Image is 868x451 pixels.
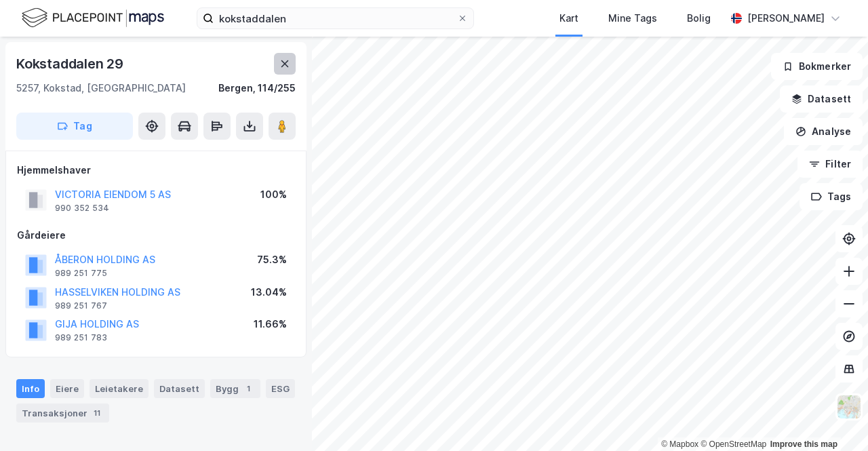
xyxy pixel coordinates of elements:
div: 989 251 783 [55,332,107,343]
div: Leietakere [90,379,149,398]
div: Info [16,379,45,398]
button: Tag [16,113,133,140]
div: [PERSON_NAME] [747,10,825,26]
div: Bygg [210,379,260,398]
div: Bolig [687,10,711,26]
img: logo.f888ab2527a4732fd821a326f86c7f29.svg [22,6,164,30]
div: Eiere [50,379,84,398]
div: Kart [559,10,578,26]
input: Søk på adresse, matrikkel, gårdeiere, leietakere eller personer [214,8,457,28]
div: Kontrollprogram for chat [564,22,868,451]
div: 1 [241,382,255,395]
iframe: Chat Widget [564,22,868,451]
div: 11 [90,406,104,420]
div: 13.04% [251,284,287,300]
div: Datasett [154,379,205,398]
div: Transaksjoner [16,404,109,423]
div: Mine Tags [608,10,657,26]
div: 11.66% [254,316,287,332]
div: 5257, Kokstad, [GEOGRAPHIC_DATA] [16,80,186,96]
div: Hjemmelshaver [17,162,295,178]
div: 990 352 534 [55,203,109,214]
div: 75.3% [257,252,287,268]
div: 989 251 767 [55,300,107,311]
div: Bergen, 114/255 [218,80,296,96]
div: 100% [260,187,287,203]
div: Kokstaddalen 29 [16,53,126,75]
div: Gårdeiere [17,227,295,243]
div: 989 251 775 [55,268,107,279]
div: ESG [266,379,295,398]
